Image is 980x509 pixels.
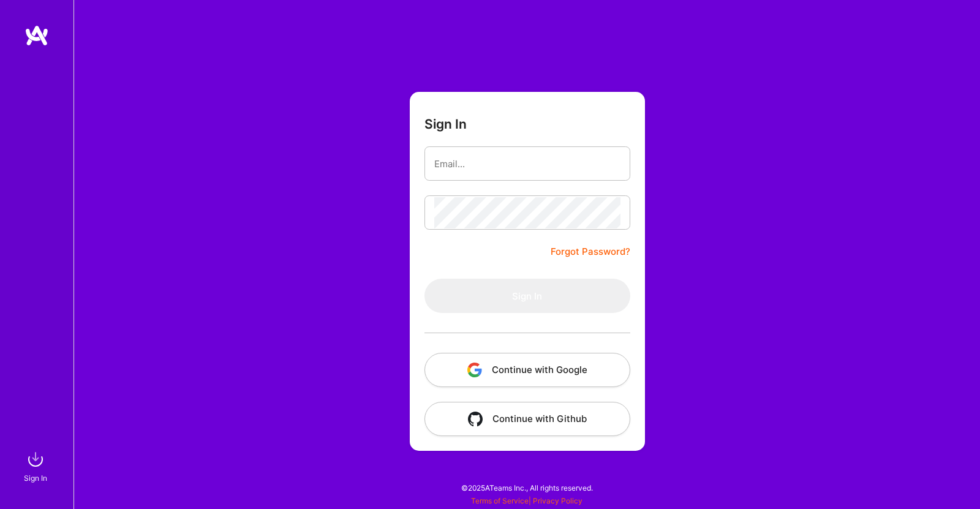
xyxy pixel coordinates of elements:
[24,472,47,484] div: Sign In
[468,412,483,426] img: icon
[434,148,620,179] input: Email...
[424,279,630,313] button: Sign In
[73,472,980,503] div: © 2025 ATeams Inc., All rights reserved.
[551,244,630,259] a: Forgot Password?
[24,25,49,47] img: logo
[533,496,582,505] a: Privacy Policy
[424,353,630,387] button: Continue with Google
[424,402,630,436] button: Continue with Github
[471,496,529,505] a: Terms of Service
[23,447,48,472] img: sign in
[26,447,48,484] a: sign inSign In
[471,496,582,505] span: |
[467,363,482,377] img: icon
[424,116,467,132] h3: Sign In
